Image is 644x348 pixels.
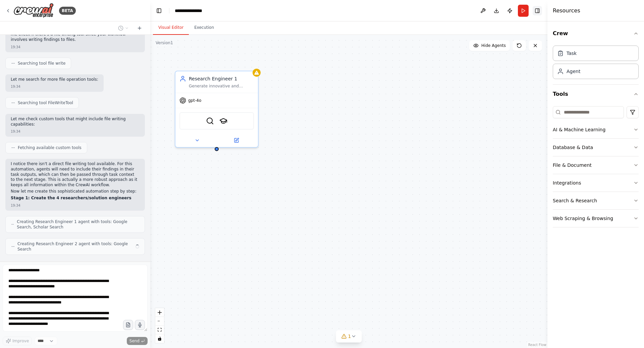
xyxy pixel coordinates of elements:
button: Visual Editor [153,21,189,35]
span: Creating Research Engineer 1 agent with tools: Google Search, Scholar Search [17,219,139,230]
div: Research Engineer 1Generate innovative and practical solution ideas for {task_area} by conducting... [175,71,259,148]
button: Hide right sidebar [533,6,542,15]
p: Now let me create this sophisticated automation step by step: [11,189,140,194]
button: Open in side panel [217,136,255,144]
span: Send [129,338,140,344]
img: SerplyScholarSearchTool [219,117,227,125]
nav: breadcrumb [175,7,208,14]
div: AI & Machine Learning [553,126,605,133]
span: Searching tool file write [18,61,65,66]
button: zoom out [155,317,164,326]
div: Tools [553,103,639,233]
button: Hide Agents [469,40,510,51]
button: Tools [553,85,639,103]
button: Crew [553,24,639,43]
p: I notice there isn't a direct file writing tool available. For this automation, agents will need ... [11,161,140,188]
button: Switch to previous chat [115,24,131,32]
button: AI & Machine Learning [553,121,639,138]
button: Execution [189,21,219,35]
img: Logo [13,3,54,18]
button: zoom in [155,308,164,317]
span: Searching tool FileWriteTool [18,100,73,106]
span: Fetching available custom tools [18,145,82,150]
button: Database & Data [553,139,639,156]
span: Improve [12,338,29,344]
button: Search & Research [553,192,639,209]
div: 19:34 [11,203,20,208]
div: Agent [567,68,580,75]
button: Upload files [123,320,133,330]
div: React Flow controls [155,308,164,343]
div: Generate innovative and practical solution ideas for {task_area} by conducting thorough research ... [189,83,254,89]
button: Send [127,337,148,345]
div: Crew [553,43,639,84]
div: Search & Research [553,197,597,204]
button: Web Scraping & Browsing [553,210,639,227]
div: BETA [59,7,76,15]
p: Perfect! I can see we have file reading tools available. Now let me check if there's a file writi... [11,27,140,43]
div: Version 1 [156,40,173,46]
button: toggle interactivity [155,334,164,343]
div: 19:34 [11,45,20,50]
h4: Resources [553,7,580,15]
p: Let me check custom tools that might include file writing capabilities: [11,117,140,127]
div: 19:34 [11,129,20,134]
button: 1 [336,330,362,343]
span: Hide Agents [481,43,506,48]
button: File & Document [553,156,639,174]
div: Database & Data [553,144,593,151]
button: Hide left sidebar [154,6,164,15]
button: Integrations [553,174,639,192]
div: File & Document [553,162,592,168]
div: Web Scraping & Browsing [553,215,613,222]
a: React Flow attribution [528,343,546,347]
button: fit view [155,326,164,334]
button: Click to speak your automation idea [135,320,145,330]
span: Creating Research Engineer 2 agent with tools: Google Search [17,241,131,252]
span: 1 [348,333,351,340]
span: gpt-4o [188,98,201,103]
div: 19:34 [11,84,20,89]
strong: Stage 1: Create the 4 researchers/solution engineers [11,196,131,200]
button: Start a new chat [134,24,145,32]
button: Improve [3,337,32,345]
div: Research Engineer 1 [189,75,254,82]
p: Let me search for more file operation tools: [11,77,98,82]
img: SerplyWebSearchTool [206,117,214,125]
div: Integrations [553,180,581,186]
div: Task [567,50,577,57]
